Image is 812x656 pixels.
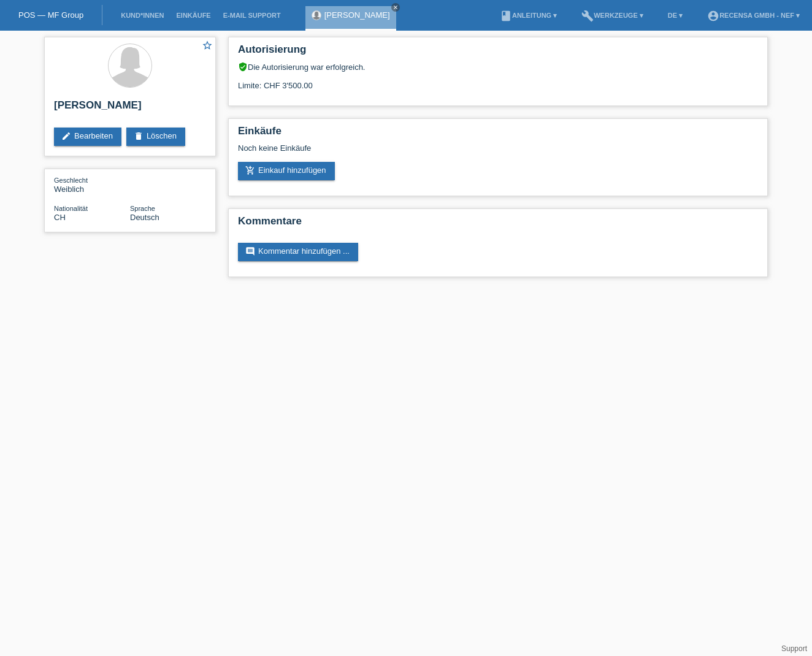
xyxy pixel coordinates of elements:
[238,215,758,234] h2: Kommentare
[54,177,88,184] span: Geschlecht
[18,10,83,20] a: POS — MF Group
[391,3,400,12] a: close
[54,175,130,194] div: Weiblich
[238,62,248,72] i: verified_user
[54,213,66,222] span: Schweiz
[238,143,758,162] div: Noch keine Einkäufe
[202,40,213,53] a: star_border
[238,62,758,72] div: Die Autorisierung war erfolgreich.
[170,12,216,19] a: Einkäufe
[238,243,358,261] a: commentKommentar hinzufügen ...
[575,12,649,19] a: buildWerkzeuge ▾
[662,12,689,19] a: DE ▾
[245,246,255,256] i: comment
[54,205,88,212] span: Nationalität
[130,205,155,212] span: Sprache
[238,44,758,62] h2: Autorisierung
[494,12,563,19] a: bookAnleitung ▾
[238,125,758,143] h2: Einkäufe
[238,162,335,180] a: add_shopping_cartEinkauf hinzufügen
[54,99,206,118] h2: [PERSON_NAME]
[134,131,144,141] i: delete
[781,644,807,653] a: Support
[202,40,213,51] i: star_border
[61,131,71,141] i: edit
[245,166,255,175] i: add_shopping_cart
[126,128,185,146] a: deleteLöschen
[393,4,399,10] i: close
[238,72,758,90] div: Limite: CHF 3'500.00
[500,10,512,22] i: book
[217,12,287,19] a: E-Mail Support
[701,12,806,19] a: account_circleRecensa GmbH - Nef ▾
[130,213,159,222] span: Deutsch
[324,10,390,20] a: [PERSON_NAME]
[581,10,594,22] i: build
[54,128,121,146] a: editBearbeiten
[707,10,719,22] i: account_circle
[115,12,170,19] a: Kund*innen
